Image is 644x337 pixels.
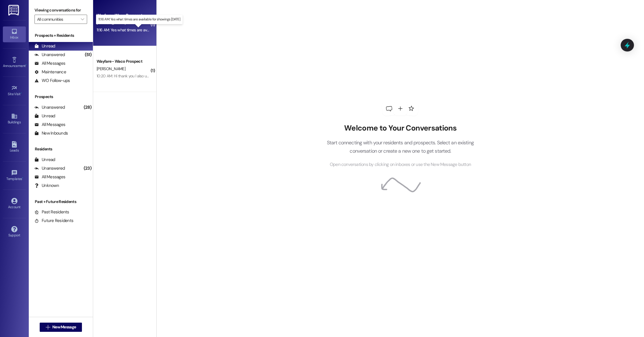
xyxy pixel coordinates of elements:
div: Wayfare - Waco Prospect [97,12,150,18]
div: Prospects [29,94,93,100]
div: Maintenance [34,69,66,75]
input: All communities [37,15,78,24]
div: New Inbounds [34,130,68,136]
a: Templates • [3,168,26,183]
div: WO Follow-ups [34,78,70,84]
div: Future Residents [34,218,73,224]
span: Open conversations by clicking on inboxes or use the New Message button [330,161,471,168]
div: (51) [83,50,93,59]
div: Unread [34,43,55,49]
div: 11:16 AM: Yes what times are available for showings [DATE] [97,27,191,32]
i:  [46,325,50,330]
label: Viewing conversations for [34,6,87,15]
div: Unanswered [34,104,65,110]
button: New Message [40,323,82,332]
div: Wayfare - Waco Prospect [97,58,150,64]
span: • [26,63,26,67]
a: Buildings [3,111,26,127]
a: Inbox [3,26,26,42]
span: New Message [52,324,76,330]
div: Unread [34,113,55,119]
span: • [22,176,23,180]
div: Unknown [34,183,59,189]
div: All Messages [34,122,65,128]
div: (23) [82,164,93,173]
div: Past + Future Residents [29,199,93,205]
a: Site Visit • [3,83,26,99]
div: Unanswered [34,52,65,58]
span: [PERSON_NAME] [97,66,125,71]
span: [PERSON_NAME] [97,20,125,25]
p: Start connecting with your residents and prospects. Select an existing conversation or create a n... [318,139,482,155]
div: (28) [82,103,93,112]
img: ResiDesk Logo [8,5,20,16]
a: Support [3,224,26,240]
div: Prospects + Residents [29,32,93,39]
div: 10:20 AM: Hi thank you l also use the other company [97,73,184,78]
p: 11:16 AM: Yes what times are available for showings [DATE] [98,17,180,22]
a: Leads [3,139,26,155]
div: Past Residents [34,209,69,215]
div: Residents [29,146,93,152]
div: All Messages [34,60,65,66]
div: Unanswered [34,165,65,171]
i:  [81,17,84,22]
span: • [21,91,22,95]
a: Account [3,196,26,212]
h2: Welcome to Your Conversations [318,124,482,133]
div: Unread [34,157,55,163]
div: All Messages [34,174,65,180]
